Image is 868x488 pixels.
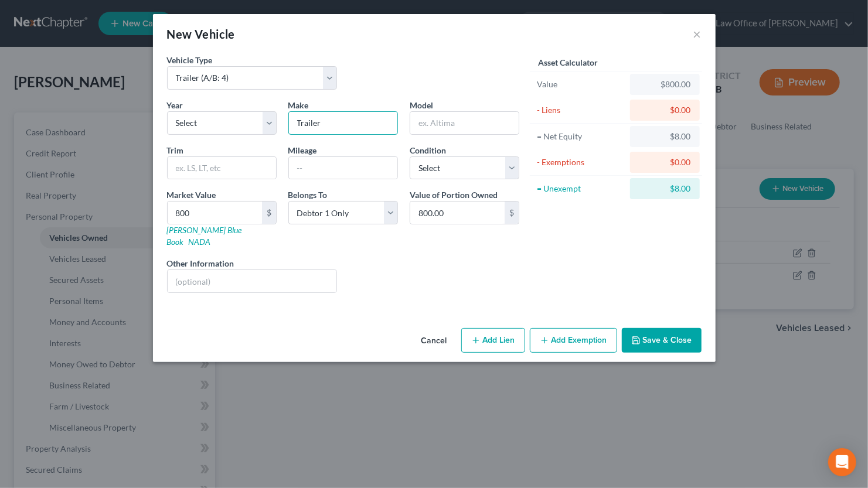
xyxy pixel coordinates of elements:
[167,257,234,269] label: Other Information
[168,157,276,179] input: ex. LS, LT, etc
[167,225,242,247] a: [PERSON_NAME] Blue Book
[410,144,446,156] label: Condition
[505,202,519,224] div: $
[530,328,617,353] button: Add Exemption
[538,56,598,69] label: Asset Calculator
[639,156,690,168] div: $0.00
[289,157,397,179] input: --
[167,54,213,66] label: Vehicle Type
[262,202,276,224] div: $
[622,328,702,353] button: Save & Close
[288,100,309,110] span: Make
[639,104,690,116] div: $0.00
[168,202,262,224] input: 0.00
[412,329,457,353] button: Cancel
[537,79,625,90] div: Value
[639,183,690,194] div: $8.00
[639,79,690,90] div: $800.00
[537,156,625,168] div: - Exemptions
[167,189,216,201] label: Market Value
[693,27,702,41] button: ×
[410,202,505,224] input: 0.00
[189,237,211,247] a: NADA
[537,104,625,116] div: - Liens
[537,131,625,142] div: = Net Equity
[289,112,397,134] input: ex. Nissan
[167,99,183,111] label: Year
[167,26,235,42] div: New Vehicle
[461,328,525,353] button: Add Lien
[537,183,625,194] div: = Unexempt
[410,189,498,201] label: Value of Portion Owned
[639,131,690,142] div: $8.00
[410,99,433,111] label: Model
[288,190,328,200] span: Belongs To
[168,270,337,292] input: (optional)
[288,144,317,156] label: Mileage
[828,448,856,476] div: Open Intercom Messenger
[167,144,184,156] label: Trim
[410,112,519,134] input: ex. Altima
